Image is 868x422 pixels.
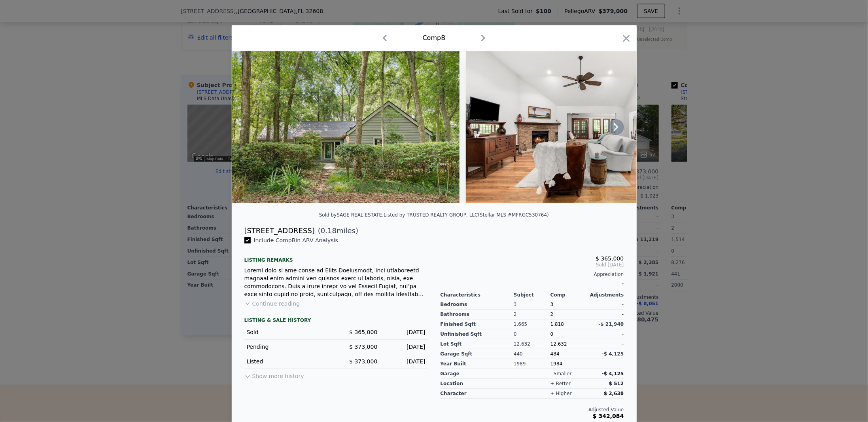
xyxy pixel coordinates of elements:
div: Sold by SAGE REAL ESTATE . [319,212,384,218]
div: 1989 [514,359,550,369]
div: Comp [550,292,587,298]
div: Finished Sqft [441,319,514,329]
span: $ 373,000 [349,358,377,365]
div: Listing remarks [244,251,428,263]
div: - smaller [550,371,572,377]
span: -$ 4,125 [602,351,624,357]
div: Bedrooms [441,300,514,310]
span: 3 [550,302,554,307]
div: Appreciation [441,271,624,278]
span: ( miles) [315,225,358,236]
button: Continue reading [244,300,300,308]
div: Loremi dolo si ame conse ad Elits Doeiusmodt, inci utlaboreetd magnaal enim admini ven quisnos ex... [244,266,428,298]
div: 1,665 [514,319,550,329]
div: Adjustments [587,292,624,298]
div: Adjusted Value [441,407,624,413]
div: - [441,278,624,289]
div: 1984 [550,359,587,369]
div: garage [441,369,514,379]
div: Pending [247,343,330,351]
div: [DATE] [384,357,425,365]
div: [DATE] [384,328,425,336]
span: 0 [550,331,554,337]
span: $ 2,638 [604,391,624,396]
div: Characteristics [441,292,514,298]
div: 2 [514,310,550,319]
span: Sold [DATE] [441,262,624,268]
div: + higher [550,390,572,397]
span: $ 342,084 [593,413,624,419]
div: 0 [514,329,550,339]
span: $ 373,000 [349,344,377,350]
div: character [441,389,514,399]
div: [DATE] [384,343,425,351]
div: Listed [247,357,330,365]
span: 0.18 [321,226,337,235]
span: 484 [550,351,560,357]
span: 1,818 [550,321,564,327]
div: [STREET_ADDRESS] [244,225,315,236]
div: 12,632 [514,339,550,349]
button: Show more history [244,369,304,380]
div: - [587,359,624,369]
img: Property Img [232,51,460,203]
div: Listed by TRUSTED REALTY GROUP, LLC (Stellar MLS #MFRGC530764) [384,212,549,218]
div: 440 [514,349,550,359]
div: LISTING & SALE HISTORY [244,317,428,325]
div: - [587,310,624,319]
div: Year Built [441,359,514,369]
span: 12,632 [550,341,567,347]
span: -$ 4,125 [602,371,624,376]
div: + better [550,380,571,387]
div: location [441,379,514,389]
div: Garage Sqft [441,349,514,359]
div: Unfinished Sqft [441,329,514,339]
img: Property Img [466,51,694,203]
div: - [587,339,624,349]
span: $ 365,000 [596,255,624,262]
div: Subject [514,292,550,298]
div: Lot Sqft [441,339,514,349]
div: 3 [514,300,550,310]
div: - [587,329,624,339]
div: Bathrooms [441,310,514,319]
span: Include Comp B in ARV Analysis [251,237,341,243]
span: -$ 21,940 [599,321,624,327]
span: $ 365,000 [349,329,377,335]
span: $ 512 [609,381,624,386]
div: 2 [550,310,587,319]
div: Sold [247,328,330,336]
div: - [587,300,624,310]
div: Comp B [423,33,446,43]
